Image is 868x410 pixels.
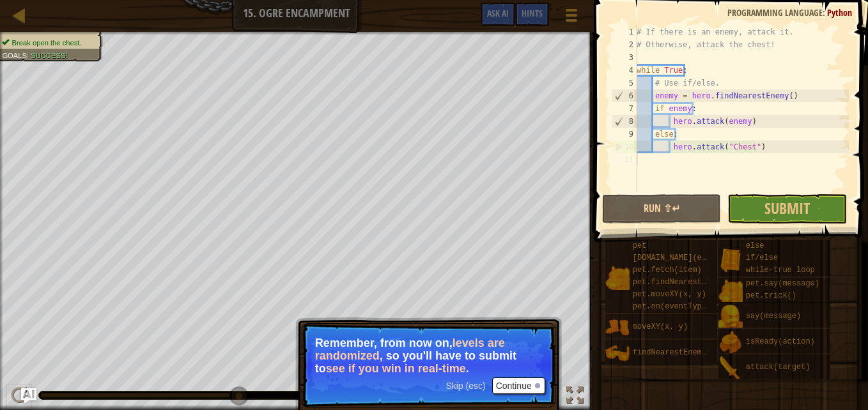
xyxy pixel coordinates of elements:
div: 11 [612,153,637,166]
button: Show game menu [555,3,587,33]
img: portrait.png [718,305,743,329]
div: 1 [612,26,637,38]
span: Hints [522,7,543,19]
span: Break open the chest. [12,38,82,47]
span: [DOMAIN_NAME](enemy) [633,254,725,262]
span: findNearestEnemy() [633,348,716,357]
img: portrait.png [605,315,630,340]
img: portrait.png [718,279,743,303]
img: portrait.png [605,341,630,365]
span: pet.on(eventType, handler) [633,302,752,311]
div: 2 [612,38,637,51]
div: 9 [612,128,637,140]
span: attack(target) [746,363,810,372]
span: say(message) [746,312,801,321]
img: portrait.png [718,330,743,354]
span: pet.findNearestByType(type) [633,278,757,287]
span: Submit [764,198,810,218]
div: 8 [612,115,637,128]
strong: levels are randomized [315,337,505,362]
button: Ask AI [21,388,36,404]
div: 6 [612,89,637,102]
span: : [823,6,827,19]
span: pet.fetch(item) [633,266,702,275]
span: Goals [2,51,27,59]
span: pet.trick() [746,291,796,300]
div: 10 [612,140,637,153]
span: Ask AI [487,7,509,19]
span: Success! [31,51,67,59]
span: pet.moveXY(x, y) [633,290,706,299]
button: Continue [492,377,545,394]
span: moveXY(x, y) [633,323,688,331]
img: portrait.png [605,266,630,290]
span: else [746,241,764,250]
p: Remember, from now on, , so you'll have to submit to . [315,337,542,375]
button: Submit [727,194,847,224]
span: Programming language [727,6,823,19]
span: pet [633,241,647,250]
span: Python [827,6,852,19]
div: 5 [612,77,637,89]
button: Run ⇧↵ [602,194,722,224]
div: 7 [612,102,637,115]
li: Break open the chest. [2,38,95,48]
img: portrait.png [718,356,743,380]
div: 4 [612,64,637,77]
strong: see if you win in real-time [326,362,466,375]
div: 3 [612,51,637,64]
img: portrait.png [718,248,743,272]
span: : [27,51,31,59]
span: isReady(action) [746,337,815,346]
span: Skip (esc) [446,381,485,391]
button: Ask AI [481,3,515,26]
span: pet.say(message) [746,279,819,288]
span: if/else [746,254,778,262]
span: while-true loop [746,266,815,275]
